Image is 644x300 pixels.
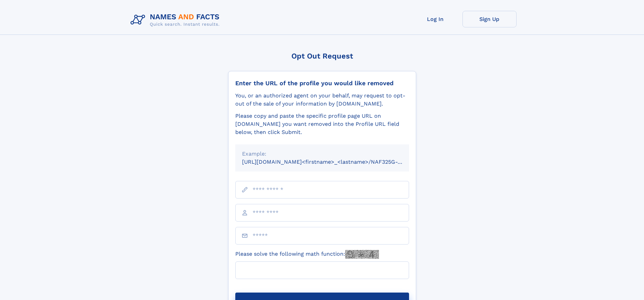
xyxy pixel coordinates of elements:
[235,79,409,87] div: Enter the URL of the profile you would like removed
[235,112,409,136] div: Please copy and paste the specific profile page URL on [DOMAIN_NAME] you want removed into the Pr...
[228,52,416,60] div: Opt Out Request
[462,11,517,27] a: Sign Up
[242,159,422,165] small: [URL][DOMAIN_NAME]<firstname>_<lastname>/NAF325G-xxxxxxxx
[235,92,409,108] div: You, or an authorized agent on your behalf, may request to opt-out of the sale of your informatio...
[235,250,379,259] label: Please solve the following math function:
[128,11,225,29] img: Logo Names and Facts
[408,11,462,27] a: Log In
[242,150,402,158] div: Example:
